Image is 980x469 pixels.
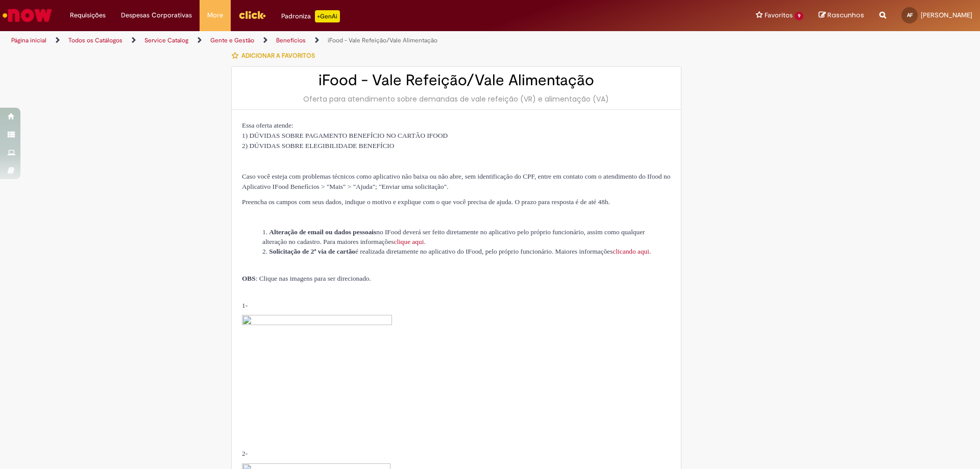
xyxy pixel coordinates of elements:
a: Link clicando aqui [612,248,649,255]
span: 1) DÚVIDAS SOBRE PAGAMENTO BENEFÍCIO NO CARTÃO IFOOD [242,132,448,139]
div: Oferta para atendimento sobre demandas de vale refeição (VR) e alimentação (VA) [242,94,671,104]
img: click_logo_yellow_360x200.png [238,7,266,22]
button: Adicionar a Favoritos [231,45,321,66]
li: no IFood deverá ser feito diretamente no aplicativo pelo próprio funcionário, assim como qualquer... [262,227,671,246]
span: Essa oferta atende: [242,121,293,129]
span: 2) DÚVIDAS SOBRE ELEGIBILIDADE BENEFÍCIO [242,142,394,150]
span: Requisições [70,10,106,20]
strong: OBS [242,275,256,282]
span: Favoritos [765,10,793,20]
span: More [207,10,223,20]
span: 1- [242,302,248,309]
a: Link clique aqui [394,238,424,245]
img: ServiceNow [1,5,54,26]
h2: iFood - Vale Refeição/Vale Alimentação [242,72,671,89]
a: iFood - Vale Refeição/Vale Alimentação [328,36,437,44]
a: Service Catalog [144,36,188,44]
span: Caso você esteja com problemas técnicos como aplicativo não baixa ou não abre, sem identificação ... [242,172,670,190]
span: 2- [242,450,248,457]
p: +GenAi [315,10,340,22]
span: AF [907,12,913,18]
ul: Trilhas de página [8,31,646,50]
a: Gente e Gestão [210,36,254,44]
a: Rascunhos [819,11,864,20]
span: Despesas Corporativas [121,10,192,20]
span: 9 [795,12,803,20]
li: é realizada diretamente no aplicativo do IFood, pelo próprio funcionário. Maiores informações . [262,246,671,256]
span: Rascunhos [827,10,864,20]
span: Preencha os campos com seus dados, indique o motivo e explique com o que você precisa de ajuda. O... [242,198,610,206]
span: [PERSON_NAME] [921,11,972,19]
a: Benefícios [276,36,306,44]
span: : Clique nas imagens para ser direcionado. [242,275,371,282]
strong: Alteração de email ou dados pessoais [269,228,376,236]
div: Padroniza [281,10,340,22]
a: Página inicial [11,36,46,44]
span: Adicionar a Favoritos [241,52,315,60]
a: Todos os Catálogos [68,36,122,44]
img: sys_attachment.do [242,315,392,431]
strong: Solicitação de 2ª via de cartão [269,248,355,255]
